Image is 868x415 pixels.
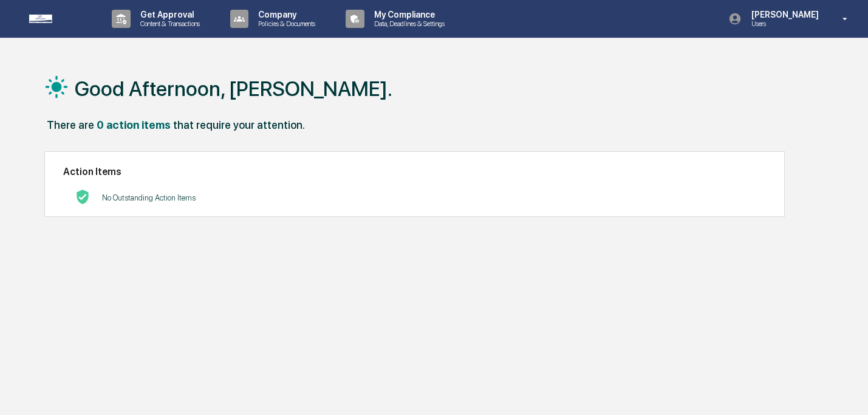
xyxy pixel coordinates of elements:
p: Users [742,19,825,28]
div: 0 action items [97,118,171,131]
div: There are [47,118,94,131]
h1: Good Afternoon, [PERSON_NAME]. [75,77,392,101]
img: No Actions logo [75,190,90,204]
p: Policies & Documents [248,19,321,28]
p: Content & Transactions [131,19,206,28]
p: Get Approval [131,10,206,19]
img: logo [29,15,87,23]
p: Company [248,10,321,19]
p: My Compliance [364,10,451,19]
h2: Action Items [63,166,766,177]
div: that require your attention. [173,118,305,131]
p: [PERSON_NAME] [742,10,825,19]
p: Data, Deadlines & Settings [364,19,451,28]
p: No Outstanding Action Items [102,193,196,202]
